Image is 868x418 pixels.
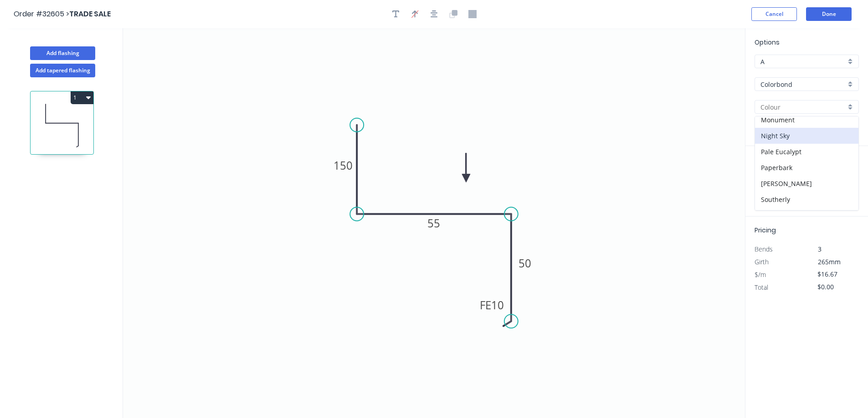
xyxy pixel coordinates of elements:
[760,57,846,66] input: Price level
[818,245,822,253] span: 3
[818,257,841,266] span: 265mm
[755,112,858,128] div: Monument
[755,160,858,176] div: Paperbark
[755,257,769,266] span: Girth
[755,144,858,160] div: Pale Eucalypt
[755,226,776,235] span: Pricing
[755,207,858,223] div: Special Price
[69,9,111,19] span: TRADE SALE
[334,158,353,173] tspan: 150
[760,102,846,112] input: Colour
[755,270,766,279] span: $/m
[71,91,93,104] button: 1
[755,176,858,191] div: [PERSON_NAME]
[123,28,745,418] svg: 0
[755,283,768,292] span: Total
[491,297,504,312] tspan: 10
[751,7,797,21] button: Cancel
[14,9,69,19] span: Order #32605 >
[755,128,858,144] div: Night Sky
[519,256,531,271] tspan: 50
[755,191,858,207] div: Southerly
[760,80,846,89] input: Material
[30,64,95,77] button: Add tapered flashing
[480,297,491,312] tspan: FE
[755,245,773,253] span: Bends
[806,7,852,21] button: Done
[30,46,95,60] button: Add flashing
[755,38,780,47] span: Options
[428,216,441,231] tspan: 55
